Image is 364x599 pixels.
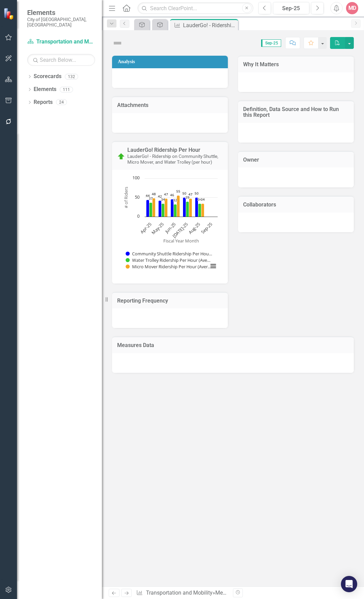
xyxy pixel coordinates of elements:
img: ClearPoint Strategy [3,8,15,20]
div: LauderGo! - Ridership on Community Shuttle, Micro Mover, and Water Trolley (per hour) [183,21,236,30]
text: Fiscal Year Month [163,237,199,243]
path: Apr-25, 48. Micro Mover Ridership Per Hour (Average). [152,198,156,217]
h3: Reporting Frequency [117,298,223,304]
path: Aug-25, 50. Community Shuttle Ridership Per Hour (Average). [195,197,198,217]
text: Sep-25 [200,221,214,235]
h3: Attachments [117,102,223,108]
path: Aug-25, 34. Water Trolley Ridership Per Hour (Average). [198,203,201,217]
input: Search ClearPoint... [138,2,253,14]
svg: Interactive chart [119,175,221,277]
a: LauderGo! Ridership Per Hour [127,147,200,153]
text: 0 [137,213,140,219]
h3: Why It Matters [243,61,349,68]
a: Measures [215,589,239,596]
div: 132 [65,74,78,79]
text: 32 [173,198,177,202]
h3: Definition, Data Source and How to Run this Report [243,106,349,118]
h3: Measures Data [117,342,349,348]
text: Jun-25 [163,221,177,235]
text: Apr-25 [139,221,152,235]
text: 39 [185,195,189,200]
path: Apr-25, 44. Community Shuttle Ridership Per Hour (Average). [146,200,149,217]
text: 50 [182,191,186,196]
text: Aug-25 [187,221,201,235]
path: May-25, 42. Community Shuttle Ridership Per Hour (Average). [159,200,162,217]
h3: Owner [243,157,349,163]
button: Show Water Trolley Ridership Per Hour (Average) [126,257,212,263]
input: Search Below... [27,54,95,66]
img: Proceeding as Planned [117,152,125,161]
a: Transportation and Mobility [146,589,213,596]
text: 50 [195,191,199,196]
text: 50 [135,194,140,200]
text: 42 [158,194,162,199]
text: 34 [198,197,202,202]
button: Show Community Shuttle Ridership Per Hour (Average) [126,251,212,257]
button: Show Micro Mover Ridership Per Hour (Average) [126,264,212,270]
text: 34 [161,197,165,202]
text: # of Riders [123,187,129,208]
path: Jun-25, 32. Water Trolley Ridership Per Hour (Average). [174,204,177,217]
h3: Collaborators [243,202,349,208]
span: Sep-25 [261,39,281,47]
text: 44 [146,193,150,198]
text: 48 [152,192,156,196]
a: Scorecards [34,73,61,80]
div: Sep-25 [275,4,307,13]
text: 46 [170,193,174,197]
span: Elements [27,8,95,17]
a: Reports [34,98,53,106]
path: Apr-25, 37. Water Trolley Ridership Per Hour (Average). [149,202,152,217]
text: 47 [164,192,168,197]
div: » » [136,589,228,597]
h3: Analysis [118,59,224,64]
div: Chart. Highcharts interactive chart. [119,175,221,277]
path: May-25, 34. Water Trolley Ridership Per Hour (Average). [162,203,165,217]
path: Aug-25, 34. Micro Mover Ridership Per Hour (Average). [201,203,204,217]
small: City of [GEOGRAPHIC_DATA], [GEOGRAPHIC_DATA] [27,17,95,28]
text: 47 [188,192,193,197]
button: Sep-25 [273,2,309,14]
button: View chart menu, Chart [208,261,218,271]
path: Jun-25, 55. Micro Mover Ridership Per Hour (Average). [177,195,180,217]
button: MD [346,2,358,14]
a: Elements [34,86,56,93]
div: 24 [56,99,67,105]
img: Not Defined [112,38,123,49]
text: 34 [201,197,205,202]
div: 111 [60,87,73,92]
path: Jul-25, 39. Water Trolley Ridership Per Hour (Average). [186,201,189,217]
text: 37 [149,196,153,201]
text: [DATE]-25 [171,221,189,239]
text: May-25 [150,221,165,236]
text: 55 [176,189,180,194]
small: LauderGo! - Ridership on Community Shuttle, Micro Mover, and Water Trolley (per hour) [127,153,218,165]
path: Jun-25, 46. Community Shuttle Ridership Per Hour (Average). [171,199,174,217]
div: Open Intercom Messenger [341,576,357,592]
path: May-25, 47. Micro Mover Ridership Per Hour (Average). [165,198,168,217]
path: Jul-25, 47. Micro Mover Ridership Per Hour (Average). [189,198,192,217]
path: Jul-25, 50. Community Shuttle Ridership Per Hour (Average). [183,197,186,217]
a: Transportation and Mobility [27,38,95,46]
text: 100 [132,175,140,181]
